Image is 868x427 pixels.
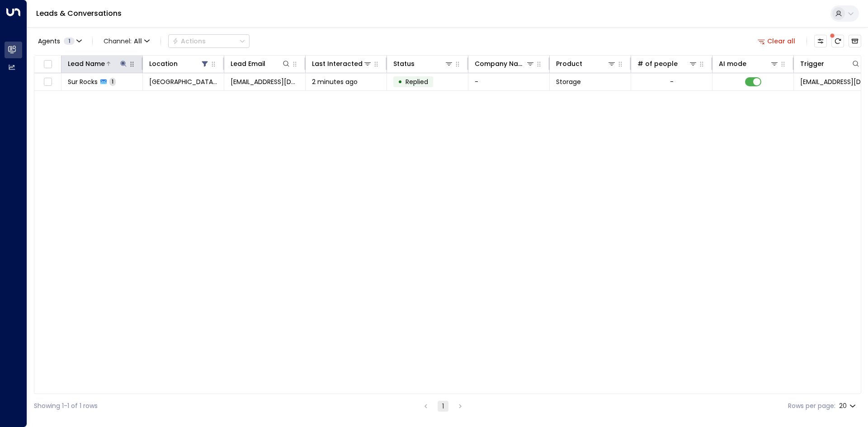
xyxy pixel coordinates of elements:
div: Location [149,58,209,69]
span: Space Station Shrewsbury [149,77,217,86]
div: Company Name [475,58,535,69]
button: Channel:All [100,35,153,47]
div: Last Interacted [312,58,372,69]
div: Product [556,58,582,69]
button: Customize [814,35,827,47]
div: AI mode [719,58,746,69]
span: Agents [38,38,60,44]
div: Showing 1-1 of 1 rows [34,401,98,411]
div: Lead Name [68,58,105,69]
div: Lead Email [231,58,291,69]
button: Actions [168,34,250,48]
span: There are new threads available. Refresh the grid to view the latest updates. [831,35,844,47]
button: Archived Leads [849,35,861,47]
button: page 1 [438,401,448,412]
span: Toggle select row [42,76,53,88]
div: Actions [172,37,206,45]
a: Leads & Conversations [36,8,122,19]
div: Trigger [800,58,860,69]
button: Clear all [754,35,799,47]
span: 1 [109,78,116,85]
span: All [134,38,142,45]
div: Location [149,58,178,69]
div: # of people [637,58,678,69]
div: Last Interacted [312,58,363,69]
div: Lead Name [68,58,128,69]
span: Storage [556,77,581,86]
div: Trigger [800,58,824,69]
nav: pagination navigation [420,400,466,412]
span: 2 minutes ago [312,77,358,86]
label: Rows per page: [788,401,835,411]
div: • [398,74,402,89]
span: Replied [406,77,428,86]
div: Status [393,58,453,69]
span: Sur Rocks [68,77,98,86]
div: Lead Email [231,58,265,69]
div: 20 [839,399,858,413]
span: Toggle select all [42,59,53,70]
div: - [670,77,674,86]
div: Button group with a nested menu [168,34,250,48]
div: # of people [637,58,698,69]
div: AI mode [719,58,779,69]
span: Channel: [100,35,153,47]
span: sholder1966@gmail.com [231,77,299,86]
div: Product [556,58,616,69]
div: Status [393,58,415,69]
td: - [468,73,550,90]
span: 1 [64,38,75,45]
div: Company Name [475,58,526,69]
button: Agents1 [34,35,85,47]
